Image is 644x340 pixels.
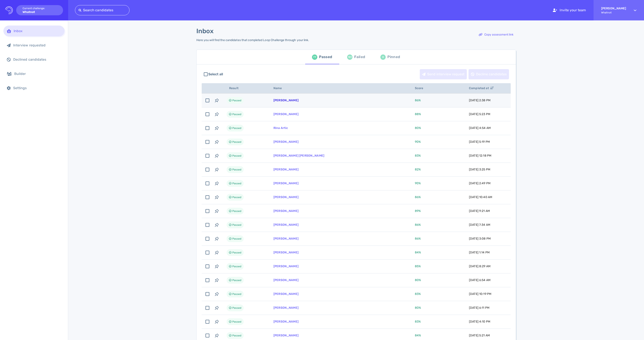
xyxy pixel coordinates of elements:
span: Passed [232,236,241,241]
div: Builder [14,72,61,76]
div: Copy assessment link [477,30,516,40]
span: Passed [232,126,241,131]
span: 84 % [415,251,421,254]
div: Here you will find the candidates that completed Loop Challenge through your link. [196,38,309,42]
span: 83 % [415,320,421,323]
span: Passed [232,112,241,117]
span: Passed [232,319,241,324]
a: [PERSON_NAME] [273,99,299,102]
span: Name [273,86,287,90]
span: [DATE] 6:11 PM [469,306,489,310]
a: Rina Artic [273,126,288,130]
a: [PERSON_NAME] [273,223,299,227]
span: 88 % [415,112,421,116]
button: Decline candidates [469,69,509,79]
div: Send interview request [420,69,467,79]
div: Interview requested [13,43,61,47]
a: [PERSON_NAME] [273,264,299,268]
span: Passed [232,305,241,310]
a: [PERSON_NAME] [273,320,299,323]
span: Passed [232,167,241,172]
button: Send interview request [420,69,467,79]
span: Passed [232,250,241,255]
span: [DATE] 6:54 AM [469,278,490,282]
span: [DATE] 4:10 PM [469,320,490,323]
div: Inbox [14,29,61,33]
span: 85 % [415,264,421,268]
a: [PERSON_NAME] [273,168,299,171]
div: Declined candidates [13,57,61,61]
span: [DATE] 9:21 AM [469,209,490,213]
span: Passed [232,333,241,338]
span: [DATE] 7:34 AM [469,223,490,227]
div: Pinned [387,54,400,60]
div: 151 [347,54,352,60]
span: Select all [208,72,223,77]
span: [DATE] 2:49 PM [469,181,490,185]
div: Passed [319,54,332,60]
div: Settings [13,86,61,90]
a: [PERSON_NAME] [273,306,299,310]
a: [PERSON_NAME] [273,140,299,144]
span: 80 % [415,306,421,310]
span: [DATE] 2:38 PM [469,99,490,102]
span: Score [415,86,428,90]
span: 84 % [415,334,421,337]
span: [DATE] 5:19 PM [469,140,490,144]
span: 80 % [415,126,421,130]
span: Passed [232,278,241,283]
span: 89 % [415,209,421,213]
span: [DATE] 3:08 PM [469,237,491,240]
span: 86 % [415,195,421,199]
span: Passed [232,181,241,186]
span: Completed at [469,86,494,90]
div: Decline candidates [469,69,509,79]
span: 86 % [415,237,421,240]
span: 90 % [415,140,421,144]
span: [DATE] 5:23 PM [469,112,490,116]
span: Whatnot [601,11,626,14]
span: [DATE] 4:54 AM [469,126,491,130]
span: Passed [232,98,241,103]
th: Result [221,83,268,94]
span: Passed [232,209,241,214]
span: Passed [232,139,241,144]
span: Passed [232,264,241,269]
span: 86 % [415,99,421,102]
a: [PERSON_NAME] [273,278,299,282]
button: Copy assessment link [476,30,516,40]
div: 77 [312,54,317,60]
span: 83 % [415,292,421,296]
a: [PERSON_NAME] [273,334,299,337]
span: [DATE] 8:29 AM [469,264,490,268]
span: Passed [232,291,241,297]
span: 82 % [415,168,421,171]
a: [PERSON_NAME] [273,195,299,199]
span: 90 % [415,181,421,185]
span: Passed [232,222,241,227]
a: [PERSON_NAME] [273,251,299,254]
div: 0 [380,54,386,60]
div: Failed [354,54,365,60]
span: [DATE] 10:19 PM [469,292,491,296]
span: [DATE] 12:18 PM [469,154,491,157]
span: [DATE] 5:21 AM [469,334,490,337]
span: Passed [232,195,241,200]
a: [PERSON_NAME] [PERSON_NAME] [273,154,324,157]
a: [PERSON_NAME] [273,237,299,240]
h1: Inbox [196,27,214,35]
a: [PERSON_NAME] [273,292,299,296]
span: 80 % [415,278,421,282]
a: [PERSON_NAME] [273,181,299,185]
a: [PERSON_NAME] [273,112,299,116]
span: 86 % [415,223,421,227]
span: [DATE] 1:14 PM [469,251,490,254]
a: [PERSON_NAME] [273,209,299,213]
span: [DATE] 10:40 AM [469,195,492,199]
span: Passed [232,153,241,158]
strong: [PERSON_NAME] [601,7,626,10]
span: 83 % [415,154,421,157]
span: [DATE] 3:25 PM [469,168,490,171]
